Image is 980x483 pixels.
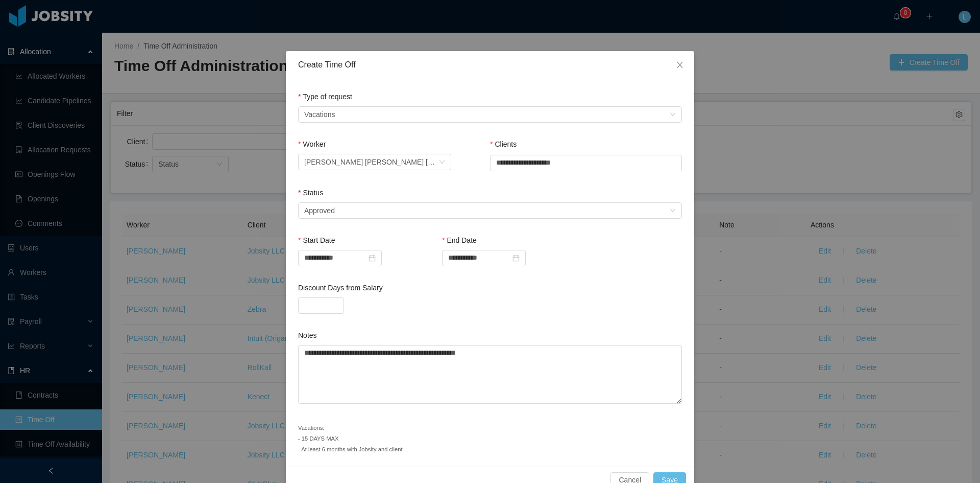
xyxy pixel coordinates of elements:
[369,255,376,262] i: icon: calendar
[304,203,335,218] div: Approved
[298,93,352,101] label: Type of request
[304,154,438,170] div: Javier Alberto Rodriguez Rodriguez
[298,345,682,404] textarea: Notes
[298,331,317,339] label: Notes
[298,140,326,148] label: Worker
[442,236,477,244] label: End Date
[512,255,520,262] i: icon: calendar
[676,61,684,69] i: icon: close
[304,107,335,122] div: Vacations
[666,51,694,80] button: Close
[299,298,344,313] input: Discount Days from Salary
[490,140,517,148] label: Clients
[298,59,682,71] div: Create Time Off
[298,284,383,292] label: Discount Days from Salary
[298,236,335,244] label: Start Date
[298,425,403,452] small: Vacations: - 15 DAYS MAX - At least 6 months with Jobsity and client
[298,189,323,197] label: Status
